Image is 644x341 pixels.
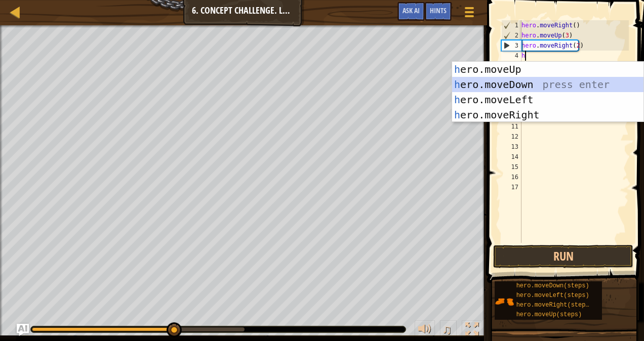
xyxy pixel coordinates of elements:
[415,320,435,341] button: Adjust volume
[515,32,518,39] font: 2
[511,174,518,181] font: 16
[515,22,518,29] font: 1
[515,52,518,59] font: 4
[511,143,518,150] font: 13
[495,292,514,311] img: portrait.png
[516,292,589,299] span: hero.moveLeft(steps)
[516,311,582,318] span: hero.moveUp(steps)
[457,2,482,26] button: Show game menu
[397,2,425,21] button: Ask AI
[17,324,29,336] button: Ask AI
[511,163,518,170] font: 15
[493,245,633,268] button: Run
[442,322,452,337] span: ♫
[511,153,518,160] font: 14
[430,6,447,15] span: Hints
[515,42,518,49] font: 3
[402,6,420,15] span: Ask AI
[511,123,518,130] font: 11
[516,282,589,289] span: hero.moveDown(steps)
[511,184,518,191] font: 17
[440,320,457,341] button: ♫
[516,302,593,309] span: hero.moveRight(steps)
[462,320,482,341] button: Toggle fullscreen
[511,133,518,140] font: 12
